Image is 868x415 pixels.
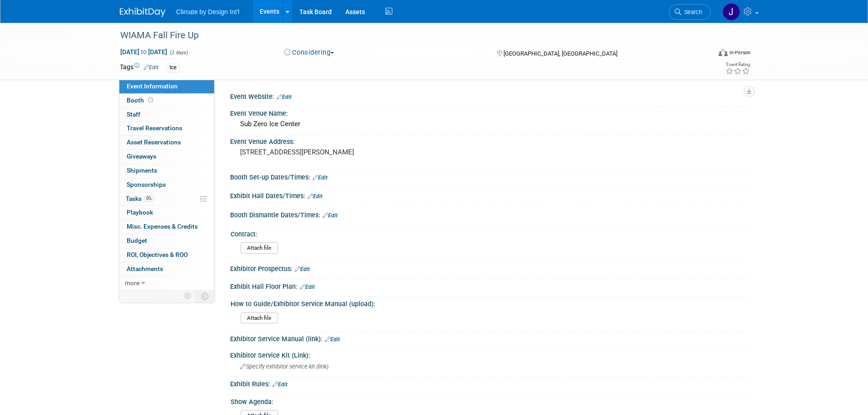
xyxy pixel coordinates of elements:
a: ROI, Objectives & ROO [119,248,214,262]
div: Exhibit Hall Dates/Times: [230,189,749,201]
a: more [119,277,214,290]
td: Tags [120,62,159,73]
span: Misc. Expenses & Credits [127,223,198,230]
a: Edit [323,212,338,219]
span: more [125,279,139,287]
a: Giveaways [119,150,214,164]
div: Booth Dismantle Dates/Times: [230,208,749,220]
div: Event Format [657,47,751,61]
div: WIAMA Fall Fire Up [117,27,697,44]
img: Format-Inperson.png [719,49,728,56]
a: Staff [119,108,214,122]
a: Edit [300,284,315,290]
span: Shipments [127,167,157,174]
span: Event Information [127,82,178,90]
span: Asset Reservations [127,138,181,146]
div: How to Guide/Exhibitor Service Manual (upload): [231,297,745,308]
div: Exhibitor Service Manual (link): [230,332,749,344]
a: Edit [308,193,323,200]
span: Giveaways [127,153,156,160]
a: Edit [325,336,340,343]
a: Edit [313,174,328,181]
pre: [STREET_ADDRESS][PERSON_NAME] [240,148,436,156]
a: Edit [295,266,310,272]
div: Show Agenda: [231,395,745,406]
span: Climate by Design Int'l [176,8,240,15]
a: Edit [144,64,159,71]
button: Considering [281,48,338,57]
span: Tasks [126,195,154,202]
span: Budget [127,237,147,244]
div: Sub Zero Ice Center [237,117,742,131]
span: Playbook [127,209,153,216]
a: Sponsorships [119,178,214,192]
a: Event Information [119,80,214,93]
img: JoAnna Quade [723,3,740,20]
a: Booth [119,94,214,108]
a: Budget [119,234,214,248]
a: Travel Reservations [119,122,214,135]
span: (2 days) [169,50,188,56]
span: [GEOGRAPHIC_DATA], [GEOGRAPHIC_DATA] [503,50,617,57]
div: Event Website: [230,90,749,102]
a: Asset Reservations [119,136,214,149]
a: Edit [272,381,288,388]
img: ExhibitDay [120,8,165,17]
div: Booth Set-up Dates/Times: [230,170,749,182]
span: 0% [144,195,154,202]
a: Edit [277,94,292,100]
div: Event Rating [725,62,750,67]
div: Event Venue Address: [230,135,749,146]
span: Staff [127,111,140,118]
a: Attachments [119,262,214,276]
a: Tasks0% [119,192,214,206]
div: Exhibitor Prospectus: [230,262,749,274]
span: Sponsorships [127,181,166,188]
span: Search [681,9,702,15]
div: Contract: [231,227,745,239]
a: Shipments [119,164,214,178]
a: Playbook [119,206,214,220]
td: Toggle Event Tabs [195,290,214,302]
span: to [139,48,148,56]
span: Booth not reserved yet [146,97,155,103]
div: Exhibitor Service Kit (Link): [230,348,749,360]
div: Event Venue Name: [230,107,749,118]
span: Booth [127,97,155,104]
span: Specify exhibitor service kit (link) [240,363,329,370]
div: Exhibit Hall Floor Plan: [230,280,749,292]
span: Attachments [127,265,163,272]
div: Exhibit Rules: [230,377,749,389]
td: Personalize Event Tab Strip [180,290,196,302]
span: ROI, Objectives & ROO [127,251,188,258]
span: [DATE] [DATE] [120,48,168,56]
a: Misc. Expenses & Credits [119,220,214,234]
div: Ice [167,63,179,72]
span: Travel Reservations [127,124,182,132]
a: Search [669,4,711,20]
div: In-Person [729,49,750,56]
